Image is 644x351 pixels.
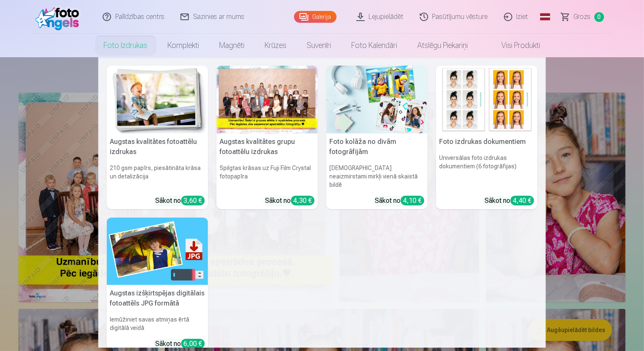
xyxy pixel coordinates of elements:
h5: Augstas kvalitātes grupu fotoattēlu izdrukas [217,133,318,160]
div: Sākot no [156,339,205,349]
div: 6,00 € [181,339,205,348]
a: Krūzes [255,34,297,57]
h5: Augstas kvalitātes fotoattēlu izdrukas [107,133,208,160]
h6: 210 gsm papīrs, piesātināta krāsa un detalizācija [107,160,208,192]
a: Visi produkti [478,34,551,57]
a: Augstas kvalitātes grupu fotoattēlu izdrukasSpilgtas krāsas uz Fuji Film Crystal fotopapīraSākot ... [217,66,318,209]
h5: Foto izdrukas dokumentiem [436,133,538,150]
h6: Spilgtas krāsas uz Fuji Film Crystal fotopapīra [217,160,318,192]
h5: Foto kolāža no divām fotogrāfijām [326,133,428,160]
div: 3,60 € [181,196,205,205]
div: Sākot no [265,196,315,206]
img: /fa1 [35,3,84,30]
div: 4,40 € [511,196,534,205]
a: Atslēgu piekariņi [408,34,478,57]
div: Sākot no [485,196,534,206]
span: Grozs [574,12,591,22]
a: Foto izdrukas [94,34,158,57]
a: Foto kalendāri [342,34,408,57]
a: Komplekti [158,34,209,57]
h6: Universālas foto izdrukas dokumentiem (6 fotogrāfijas) [436,150,538,192]
div: 4,10 € [401,196,424,205]
div: 4,30 € [291,196,315,205]
img: Foto kolāža no divām fotogrāfijām [326,66,428,133]
a: Magnēti [209,34,255,57]
a: Foto izdrukas dokumentiemFoto izdrukas dokumentiemUniversālas foto izdrukas dokumentiem (6 fotogr... [436,66,538,209]
img: Foto izdrukas dokumentiem [436,66,538,133]
a: Galerija [294,11,337,23]
div: Sākot no [375,196,424,206]
h6: Iemūžiniet savas atmiņas ērtā digitālā veidā [107,312,208,335]
h5: Augstas izšķirtspējas digitālais fotoattēls JPG formātā [107,285,208,312]
img: Augstas kvalitātes fotoattēlu izdrukas [107,66,208,133]
div: Sākot no [156,196,205,206]
a: Foto kolāža no divām fotogrāfijāmFoto kolāža no divām fotogrāfijām[DEMOGRAPHIC_DATA] neaizmirstam... [326,66,428,209]
a: Augstas kvalitātes fotoattēlu izdrukasAugstas kvalitātes fotoattēlu izdrukas210 gsm papīrs, piesā... [107,66,208,209]
a: Suvenīri [297,34,342,57]
span: 0 [594,12,604,22]
img: Augstas izšķirtspējas digitālais fotoattēls JPG formātā [107,218,208,285]
h6: [DEMOGRAPHIC_DATA] neaizmirstami mirkļi vienā skaistā bildē [326,160,428,192]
